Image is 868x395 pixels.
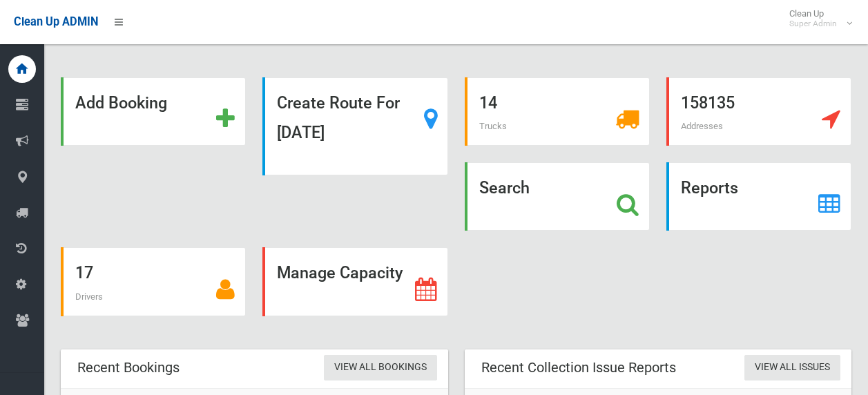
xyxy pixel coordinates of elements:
[277,93,400,142] strong: Create Route For [DATE]
[61,77,246,146] a: Add Booking
[61,247,246,316] a: 17 Drivers
[324,355,437,380] a: View All Bookings
[14,15,98,28] span: Clean Up ADMIN
[789,19,837,29] small: Super Admin
[262,77,447,175] a: Create Route For [DATE]
[479,93,497,113] strong: 14
[681,93,735,113] strong: 158135
[744,355,840,380] a: View All Issues
[666,77,851,146] a: 158135 Addresses
[681,121,723,131] span: Addresses
[75,263,93,282] strong: 17
[262,247,447,316] a: Manage Capacity
[75,291,103,302] span: Drivers
[782,8,851,29] span: Clean Up
[666,162,851,231] a: Reports
[479,178,530,197] strong: Search
[75,93,167,113] strong: Add Booking
[465,354,693,381] header: Recent Collection Issue Reports
[61,354,196,381] header: Recent Bookings
[479,121,507,131] span: Trucks
[465,77,650,146] a: 14 Trucks
[465,162,650,231] a: Search
[681,178,738,197] strong: Reports
[277,263,403,282] strong: Manage Capacity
